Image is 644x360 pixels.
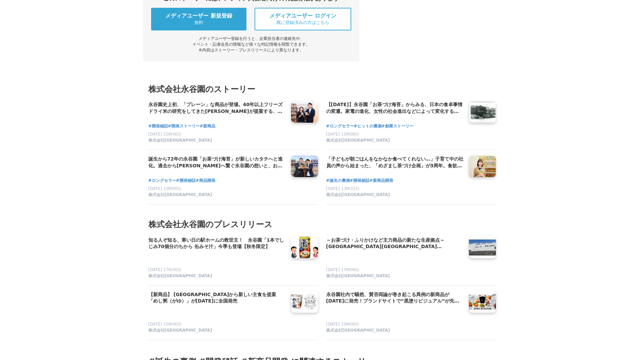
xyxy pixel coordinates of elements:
span: [DATE] 17時00分 [326,267,360,272]
a: 【新商品】 [GEOGRAPHIC_DATA]から新しい主食を提案「めし粥（がゆ）」が[DATE]に全国発売 [148,291,286,305]
a: 誕生から72年の永谷園「お茶づけ海苔」が新しいカタチへと進化。過去から[PERSON_NAME]へ繋ぐ永谷園の想いと、お茶づけの新たな価値とは [148,155,286,170]
span: 株式会社[GEOGRAPHIC_DATA] [148,192,212,198]
a: 【[DATE]】永谷園「お茶づけ海苔」からみる、日本の食卓事情の変遷。家電の進化、女性の社会進出などによって変化する「食」のニーズに、「お茶づけ海苔」はどのように適応していったのか [326,101,463,115]
span: 株式会社[GEOGRAPHIC_DATA] [148,328,212,333]
a: 株式会社[GEOGRAPHIC_DATA] [148,192,286,199]
a: #ロングセラー [148,177,176,184]
span: [DATE] 17時00分 [148,267,182,272]
a: 永谷園社内で騒然、賛否両論が巻き起こる異例の新商品が[DATE]に発売！ブランドサイトで“黒塗りビジュアル”が先行公開 [326,291,463,305]
a: メディアユーザー 新規登録 無料 [151,8,247,30]
a: #開発秘話 [148,123,168,129]
span: 無料 [194,20,203,26]
h3: 株式会社永谷園のストーリー [148,83,496,96]
a: メディアユーザー ログイン 既に登録済みの方はこちら [255,8,351,30]
a: 株式会社[GEOGRAPHIC_DATA] [326,328,463,334]
a: #創業ストーリー [382,123,413,129]
span: [DATE] 15時00分 [148,322,182,327]
span: 株式会社[GEOGRAPHIC_DATA] [326,328,390,333]
a: 株式会社[GEOGRAPHIC_DATA] [326,192,463,199]
a: 株式会社[GEOGRAPHIC_DATA] [326,138,463,144]
h4: 知る人ぞ知る、寒い日の駅ホームの救世主！ 永谷園「1本でしじみ70個分のちから 缶みそ汁」今季も登場【秋冬限定】 [148,237,286,250]
span: [DATE] 10時00分 [148,186,182,191]
span: メディアユーザー 新規登録 [165,13,232,20]
a: 株式会社[GEOGRAPHIC_DATA] [148,138,286,144]
a: #開発ストーリー [168,123,200,129]
a: #新商品 [200,123,215,129]
span: [DATE] 12時00分 [326,132,360,137]
a: ～お茶づけ・ふりかけなど主力商品の新たな生産拠点～ [GEOGRAPHIC_DATA][GEOGRAPHIC_DATA][PERSON_NAME]が竣工 [326,237,463,251]
h4: ～お茶づけ・ふりかけなど主力商品の新たな生産拠点～ [GEOGRAPHIC_DATA][GEOGRAPHIC_DATA][PERSON_NAME]が竣工 [326,237,463,250]
a: #開発秘話 [350,177,369,184]
a: #ヒットの裏側 [354,123,382,129]
span: 既に登録済みの方はこちら [277,20,329,26]
span: 株式会社[GEOGRAPHIC_DATA] [326,273,390,279]
a: 株式会社[GEOGRAPHIC_DATA] [148,328,286,334]
a: #ロングセラー [326,123,354,129]
a: 株式会社[GEOGRAPHIC_DATA] [148,273,286,280]
a: 「子どもが朝ごはんをなかなか食べてくれない…」子育て中の社員の声から始まった、「めざまし茶づけ企画」が3周年。食欲がなくても食べやすい、子ども向けの「お茶づけの素」誕生の裏側とは [326,155,463,170]
span: 株式会社[GEOGRAPHIC_DATA] [326,138,390,143]
a: 永谷園史上初、「プレーン」な商品が登場。40年以上フリーズドライ米の研究をしてきた[PERSON_NAME]が提案する、新しい主食の選択肢とは [148,101,286,115]
span: メディアユーザー ログイン [269,13,336,20]
a: #新商品開発 [369,177,393,184]
a: #誕生の裏側 [326,177,350,184]
h4: 「子どもが朝ごはんをなかなか食べてくれない…」子育て中の社員の声から始まった、「めざまし茶づけ企画」が3周年。食欲がなくても食べやすい、子ども向けの「お茶づけの素」誕生の裏側とは [326,155,463,169]
h2: 株式会社永谷園のプレスリリース [148,218,496,231]
span: 株式会社[GEOGRAPHIC_DATA] [148,138,212,143]
span: 株式会社[GEOGRAPHIC_DATA] [326,192,390,198]
a: #開発秘話 [176,177,196,184]
a: 知る人ぞ知る、寒い日の駅ホームの救世主！ 永谷園「1本でしじみ70個分のちから 缶みそ汁」今季も登場【秋冬限定】 [148,237,286,251]
span: [DATE] 13時32分 [326,186,360,191]
div: メディアユーザー登録を行うと、企業担当者の連絡先や、 イベント・記者会見の情報など様々な特記情報を閲覧できます。 ※内容はストーリー・プレスリリースにより異なります。 [151,36,351,53]
span: 株式会社[GEOGRAPHIC_DATA] [148,273,212,279]
a: 株式会社[GEOGRAPHIC_DATA] [326,273,463,280]
h4: 誕生から72年の永谷園「お茶づけ海苔」が新しいカタチへと進化。過去から[PERSON_NAME]へ繋ぐ永谷園の想いと、お茶づけの新たな価値とは [148,155,286,169]
span: [DATE] 10時00分 [326,322,360,327]
span: [DATE] 15時00分 [148,132,182,137]
a: #商品開発 [196,177,215,184]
